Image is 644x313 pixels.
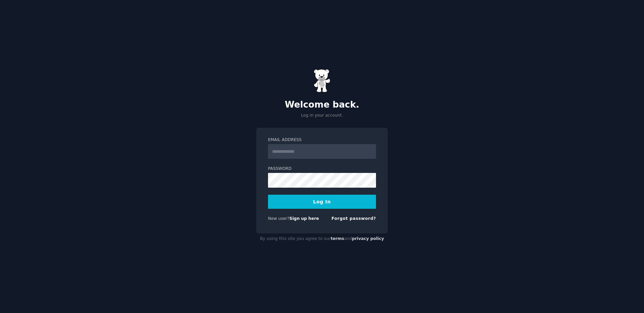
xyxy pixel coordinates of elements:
label: Email Address [268,137,376,143]
a: Sign up here [289,216,319,221]
h2: Welcome back. [256,100,388,110]
p: Log in your account. [256,113,388,119]
a: privacy policy [352,236,384,241]
a: Forgot password? [331,216,376,221]
label: Password [268,166,376,172]
a: terms [331,236,344,241]
img: Gummy Bear [314,69,330,92]
div: By using this site you agree to our and [256,234,388,244]
button: Log In [268,195,376,209]
span: New user? [268,216,289,221]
